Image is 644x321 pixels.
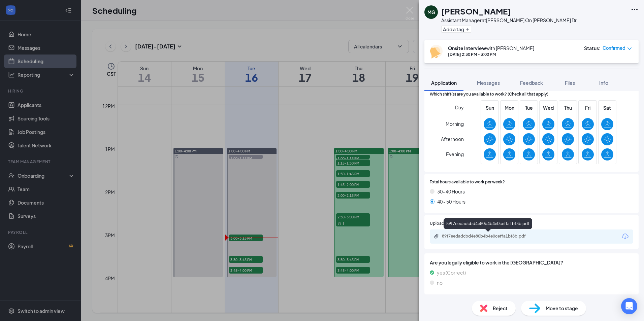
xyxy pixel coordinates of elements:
div: with [PERSON_NAME] [448,45,534,51]
span: Sat [601,104,613,111]
span: Messages [477,80,500,86]
span: Morning [446,118,464,130]
span: Sun [484,104,496,111]
span: Upload Resume [430,220,460,227]
div: Open Intercom Messenger [621,298,637,314]
div: [DATE] 2:30 PM - 3:00 PM [448,51,534,57]
span: Info [599,80,608,86]
span: Evening [446,148,464,160]
span: Application [431,80,457,86]
h1: [PERSON_NAME] [441,5,511,17]
span: 40 - 50 Hours [437,198,465,205]
span: Confirmed [603,45,625,51]
span: Fri [582,104,594,111]
span: Day [455,104,464,111]
span: down [627,46,632,51]
button: PlusAdd a tag [441,26,471,33]
div: Status : [584,45,601,51]
svg: Paperclip [434,234,439,239]
div: 89f7eedadcbd4e80b4b4e0ceffa1bf8b.pdf [444,218,532,229]
a: Paperclip89f7eedadcbd4e80b4b4e0ceffa1bf8b.pdf [434,234,543,240]
span: Reject [493,305,508,312]
span: Wed [542,104,554,111]
span: Move to stage [546,305,578,312]
svg: Plus [465,27,470,31]
span: Afternoon [441,133,464,145]
span: Are you legally eligible to work in the [GEOGRAPHIC_DATA]? [430,259,633,266]
div: Assistant Manager at [PERSON_NAME] On [PERSON_NAME] Dr [441,17,577,24]
span: Tue [523,104,535,111]
div: MG [427,9,435,15]
span: Total hours available to work per week? [430,179,505,185]
b: Onsite Interview [448,45,486,51]
span: Which shift(s) are you available to work? (Check all that apply) [430,91,548,98]
span: Mon [503,104,515,111]
span: no [437,279,443,286]
svg: Ellipses [631,5,639,13]
span: 30- 40 Hours [437,188,465,195]
span: yes (Correct) [437,269,466,276]
div: 89f7eedadcbd4e80b4b4e0ceffa1bf8b.pdf [442,234,536,239]
svg: Download [621,233,629,241]
span: Feedback [520,80,543,86]
span: Files [565,80,575,86]
span: Thu [562,104,574,111]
